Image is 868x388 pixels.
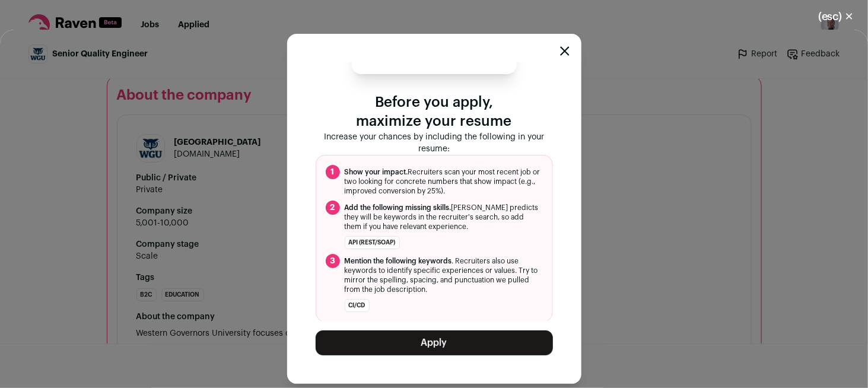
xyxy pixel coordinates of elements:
li: CI/CD [345,299,370,312]
span: [PERSON_NAME] predicts they will be keywords in the recruiter's search, so add them if you have r... [345,203,543,231]
p: Increase your chances by including the following in your resume: [316,131,553,155]
span: Recruiters scan your most recent job or two looking for concrete numbers that show impact (e.g., ... [345,167,543,196]
span: Add the following missing skills. [345,204,452,211]
span: Mention the following keywords [345,257,452,265]
li: API (REST/SOAP) [345,236,400,249]
button: Close modal [804,4,868,30]
span: 2 [326,201,340,215]
p: Before you apply, maximize your resume [316,93,553,131]
span: . Recruiters also use keywords to identify specific experiences or values. Try to mirror the spel... [345,256,543,294]
span: 3 [326,254,340,268]
span: 1 [326,165,340,179]
span: Show your impact. [345,168,408,176]
button: Close modal [560,46,570,56]
button: Apply [316,330,553,355]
